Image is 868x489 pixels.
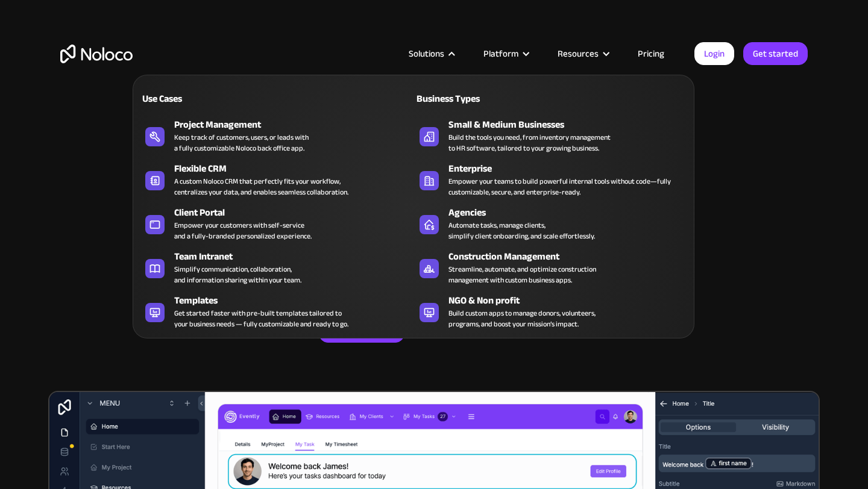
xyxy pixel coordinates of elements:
a: Construction ManagementStreamline, automate, and optimize constructionmanagement with custom busi... [414,247,688,288]
a: Business Types [414,84,688,112]
a: Flexible CRMA custom Noloco CRM that perfectly fits your workflow,centralizes your data, and enab... [139,159,414,200]
div: Streamline, automate, and optimize construction management with custom business apps. [448,264,596,285]
a: Client PortalEmpower your customers with self-serviceand a fully-branded personalized experience. [139,203,414,244]
div: Empower your teams to build powerful internal tools without code—fully customizable, secure, and ... [448,176,682,198]
div: Solutions [409,46,444,61]
div: Enterprise [448,161,693,176]
a: Small & Medium BusinessesBuild the tools you need, from inventory managementto HR software, tailo... [414,115,688,156]
a: home [60,45,133,63]
a: Use Cases [139,84,414,112]
div: Flexible CRM [174,161,419,176]
a: Project ManagementKeep track of customers, users, or leads witha fully customizable Noloco back o... [139,115,414,156]
div: Automate tasks, manage clients, simplify client onboarding, and scale effortlessly. [448,220,595,241]
a: Get started [743,42,808,65]
nav: Solutions [133,58,694,338]
div: Build the tools you need, from inventory management to HR software, tailored to your growing busi... [448,132,611,154]
div: A custom Noloco CRM that perfectly fits your workflow, centralizes your data, and enables seamles... [174,176,348,198]
div: Client Portal [174,205,419,220]
a: Team IntranetSimplify communication, collaboration,and information sharing within your team. [139,247,414,288]
div: Business Types [414,92,546,106]
div: NGO & Non profit [448,293,693,308]
div: Resources [542,46,623,61]
div: Platform [468,46,542,61]
a: TemplatesGet started faster with pre-built templates tailored toyour business needs — fully custo... [139,291,414,332]
div: Use Cases [139,92,271,106]
a: Login [694,42,734,65]
div: Project Management [174,117,419,132]
a: EnterpriseEmpower your teams to build powerful internal tools without code—fully customizable, se... [414,159,688,200]
div: Agencies [448,205,693,220]
div: Small & Medium Businesses [448,117,693,132]
div: Keep track of customers, users, or leads with a fully customizable Noloco back office app. [174,132,309,154]
div: Get started faster with pre-built templates tailored to your business needs — fully customizable ... [174,308,348,329]
div: Empower your customers with self-service and a fully-branded personalized experience. [174,220,312,241]
div: Team Intranet [174,249,419,264]
div: Solutions [394,46,468,61]
div: Build custom apps to manage donors, volunteers, programs, and boost your mission’s impact. [448,308,596,329]
a: AgenciesAutomate tasks, manage clients,simplify client onboarding, and scale effortlessly. [414,203,688,244]
a: NGO & Non profitBuild custom apps to manage donors, volunteers,programs, and boost your mission’s... [414,291,688,332]
a: Pricing [623,46,679,61]
div: Platform [483,46,518,61]
div: Resources [558,46,599,61]
div: Simplify communication, collaboration, and information sharing within your team. [174,264,301,285]
div: Construction Management [448,249,693,264]
div: Templates [174,293,419,308]
h2: Business Apps for Teams [60,124,808,220]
